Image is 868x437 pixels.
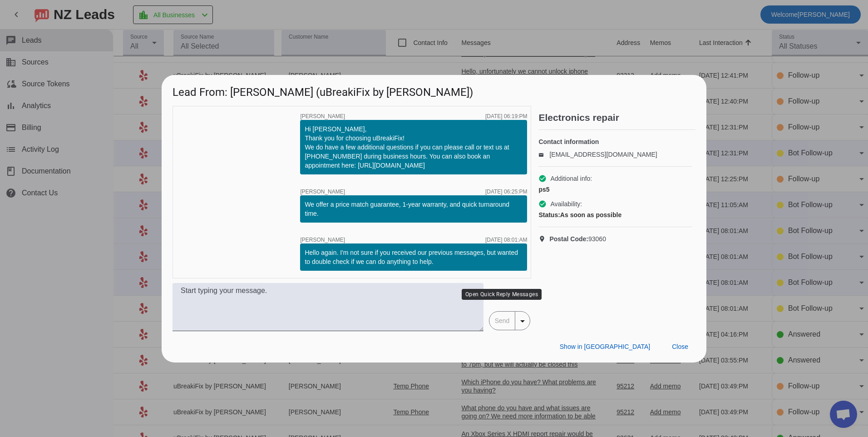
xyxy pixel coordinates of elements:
div: [DATE] 06:25:PM [485,189,527,194]
h4: Contact information [538,137,692,146]
a: [EMAIL_ADDRESS][DOMAIN_NAME] [549,151,657,158]
button: Close [665,339,695,355]
mat-icon: email [538,152,549,157]
span: Close [672,343,688,350]
span: Availability: [550,199,582,209]
strong: Postal Code: [549,235,588,243]
mat-icon: touch_app [513,288,524,298]
mat-icon: check_circle [538,174,547,183]
span: Additional info: [550,174,592,183]
mat-icon: location_on [538,235,549,243]
span: Show in [GEOGRAPHIC_DATA] [560,343,650,350]
div: [DATE] 08:01:AM [485,237,527,243]
span: [PERSON_NAME] [300,114,345,119]
mat-icon: arrow_drop_down [517,316,528,327]
div: Hi [PERSON_NAME], Thank you for choosing uBreakiFix! We do have a few additional questions if you... [305,124,523,170]
div: Hello again. I'm not sure if you received our previous messages, but wanted to double check if we... [305,248,523,266]
h1: Lead From: [PERSON_NAME] (uBreakiFix by [PERSON_NAME]) [162,75,706,105]
span: [PERSON_NAME] [300,189,345,194]
div: As soon as possible [538,210,692,219]
mat-icon: check_circle [538,200,547,208]
div: ps5 [538,185,692,194]
strong: Status: [538,211,560,218]
span: [PERSON_NAME] [300,237,345,243]
button: Show in [GEOGRAPHIC_DATA] [552,339,657,355]
div: [DATE] 06:19:PM [485,114,527,119]
span: 93060 [549,234,606,243]
h2: Electronics repair [538,113,695,122]
div: We offer a price match guarantee, 1-year warranty, and quick turnaround time.​ [305,200,523,218]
